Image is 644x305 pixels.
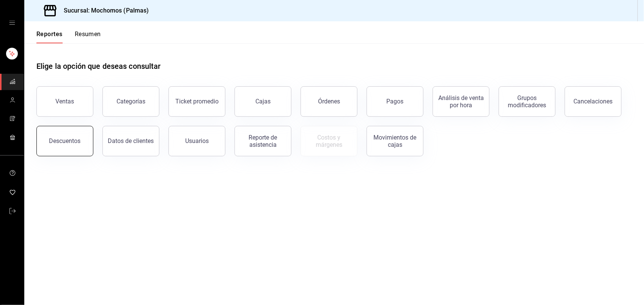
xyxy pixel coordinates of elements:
[239,134,287,148] div: Reporte de asistencia
[367,126,424,156] button: Movimientos de cajas
[438,94,485,109] div: Análisis de venta por hora
[433,86,490,117] button: Análisis de venta por hora
[36,126,93,156] button: Descuentos
[168,126,225,156] button: Usuarios
[235,126,291,156] button: Reporte de asistencia
[108,137,154,145] div: Datos de clientes
[56,98,74,105] div: Ventas
[117,98,145,105] div: Categorías
[235,86,291,117] button: Cajas
[9,20,15,26] button: open drawer
[387,98,404,105] div: Pagos
[318,98,340,105] div: Órdenes
[36,60,161,72] h1: Elige la opción que deseas consultar
[367,86,424,117] button: Pagos
[102,86,159,117] button: Categorías
[185,137,209,145] div: Usuarios
[36,86,93,117] button: Ventas
[499,86,556,117] button: Grupos modificadores
[305,134,353,148] div: Costos y márgenes
[301,126,357,156] button: Contrata inventarios para ver este reporte
[36,30,63,43] button: Reportes
[102,126,159,156] button: Datos de clientes
[574,98,613,105] div: Cancelaciones
[372,134,419,148] div: Movimientos de cajas
[75,30,101,43] button: Resumen
[168,86,225,117] button: Ticket promedio
[255,98,271,105] div: Cajas
[565,86,622,117] button: Cancelaciones
[504,94,551,109] div: Grupos modificadores
[36,30,101,43] div: navigation tabs
[58,6,149,15] h3: Sucursal: Mochomos (Palmas)
[301,86,357,117] button: Órdenes
[49,137,81,145] div: Descuentos
[175,98,219,105] div: Ticket promedio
